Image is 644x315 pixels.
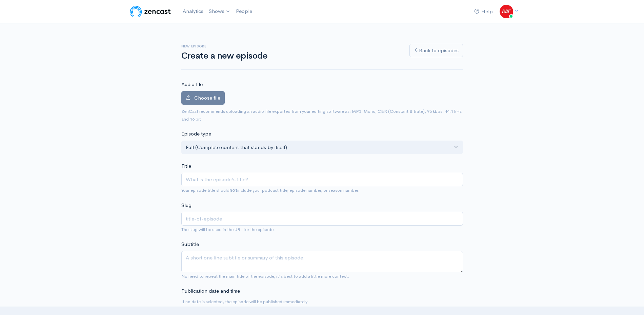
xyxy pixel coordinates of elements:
small: ZenCast recommends uploading an audio file exported from your editing software as: MP3, Mono, CBR... [181,108,462,122]
small: No need to repeat the main title of the episode, it's best to add a little more context. [181,273,349,279]
small: The slug will be used in the URL for the episode. [181,227,275,232]
h6: New episode [181,44,401,48]
a: People [233,4,255,19]
label: Publication date and time [181,287,240,295]
a: Shows [206,4,233,19]
h1: Create a new episode [181,51,401,61]
label: Slug [181,202,192,209]
input: What is the episode's title? [181,173,463,187]
a: Help [471,4,496,19]
label: Episode type [181,130,211,138]
label: Audio file [181,81,203,88]
input: title-of-episode [181,212,463,226]
div: Full (Complete content that stands by itself) [186,144,452,151]
a: Analytics [180,4,206,19]
strong: not [229,187,237,193]
button: Full (Complete content that stands by itself) [181,141,463,154]
label: Title [181,162,191,170]
label: Subtitle [181,240,199,248]
img: ... [500,5,513,18]
small: Your episode title should include your podcast title, episode number, or season number. [181,187,360,193]
a: Back to episodes [409,44,463,58]
img: ZenCast Logo [129,5,172,18]
small: If no date is selected, the episode will be published immediately. [181,299,308,304]
span: Choose file [194,94,220,101]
